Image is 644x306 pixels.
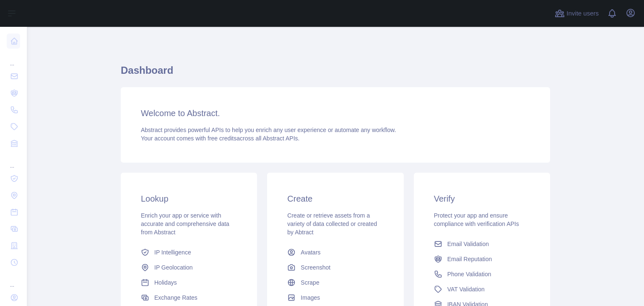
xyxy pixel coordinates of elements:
a: Avatars [284,245,387,260]
h1: Dashboard [121,64,550,84]
a: Exchange Rates [138,290,240,305]
span: Protect your app and ensure compliance with verification APIs [434,212,519,227]
a: Phone Validation [431,267,533,282]
h3: Create [287,193,383,205]
div: ... [7,50,20,67]
h3: Welcome to Abstract. [141,107,530,119]
span: Abstract provides powerful APIs to help you enrich any user experience or automate any workflow. [141,127,396,133]
span: IP Intelligence [154,248,191,257]
span: Email Reputation [447,255,492,263]
span: Enrich your app or service with accurate and comprehensive data from Abstract [141,212,229,236]
a: Holidays [138,275,240,290]
a: Email Reputation [431,252,533,267]
button: Invite users [553,7,600,20]
span: Exchange Rates [154,293,197,302]
span: Email Validation [447,240,489,248]
a: IP Geolocation [138,260,240,275]
a: Email Validation [431,236,533,252]
span: Images [301,293,320,302]
span: Phone Validation [447,270,491,278]
h3: Lookup [141,193,237,205]
a: Images [284,290,387,305]
a: VAT Validation [431,282,533,297]
span: Holidays [154,278,177,287]
span: IP Geolocation [154,263,193,272]
span: Your account comes with across all Abstract APIs. [141,135,299,142]
a: IP Intelligence [138,245,240,260]
span: Scrape [301,278,319,287]
div: ... [7,272,20,288]
div: ... [7,153,20,169]
h3: Verify [434,193,530,205]
span: free credits [208,135,236,142]
span: VAT Validation [447,285,485,293]
a: Screenshot [284,260,387,275]
span: Avatars [301,248,320,257]
span: Screenshot [301,263,330,272]
span: Create or retrieve assets from a variety of data collected or created by Abtract [287,212,377,236]
span: Invite users [566,9,599,18]
a: Scrape [284,275,387,290]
